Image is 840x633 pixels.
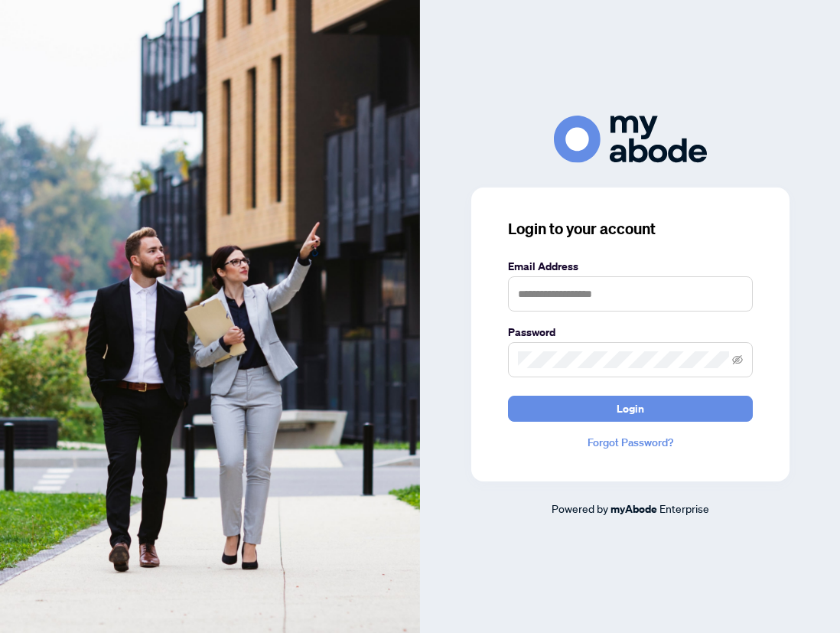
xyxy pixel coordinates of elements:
a: Forgot Password? [508,434,753,451]
a: myAbode [610,501,657,517]
span: Powered by [552,501,608,515]
span: Login [617,396,644,421]
label: Email Address [508,258,753,275]
span: Enterprise [659,501,709,515]
button: Login [508,396,753,422]
label: Password [508,324,753,341]
img: ma-logo [554,116,707,162]
span: eye-invisible [732,354,743,365]
h3: Login to your account [508,218,753,240]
